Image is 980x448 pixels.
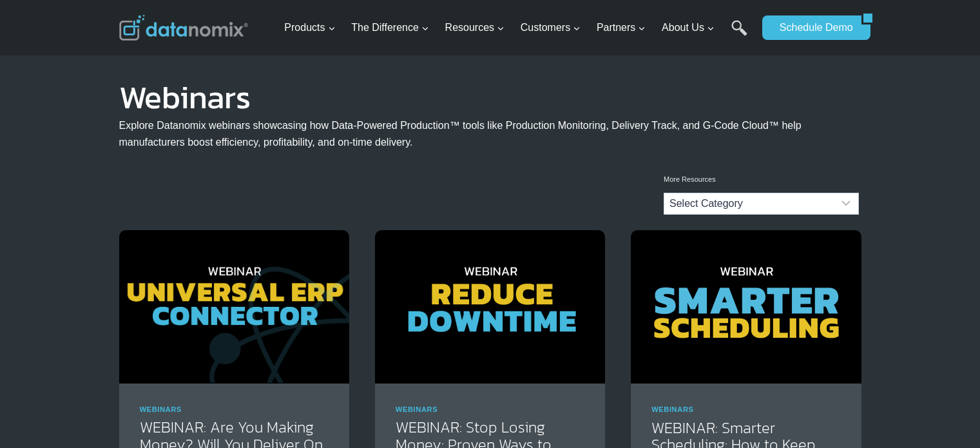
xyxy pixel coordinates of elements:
span: Products [284,19,335,36]
img: Bridge the gap between planning & production with the Datanomix Universal ERP Connector [119,230,349,384]
a: Webinars [140,405,182,413]
nav: Primary Navigation [279,7,756,49]
span: Resources [445,19,504,36]
a: Webinars [396,405,437,413]
span: Explore Datanomix webinars showcasing how Data-Powered Production™ tools like Production Monitori... [119,120,802,148]
a: Webinars [651,405,693,413]
a: Search [731,20,747,49]
span: Partners [597,19,646,36]
img: WEBINAR: Discover practical ways to reduce downtime, boost productivity, and improve profits in y... [375,230,605,384]
span: The Difference [351,19,429,36]
img: Smarter Scheduling: How To Keep Engineering, Planning and Ops on the Same Page [631,230,861,384]
img: Datanomix [119,15,248,41]
span: Customers [521,19,581,36]
p: More Resources [664,174,859,186]
a: Schedule Demo [762,15,861,40]
h1: Webinars [119,88,861,107]
span: About Us [662,19,715,36]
